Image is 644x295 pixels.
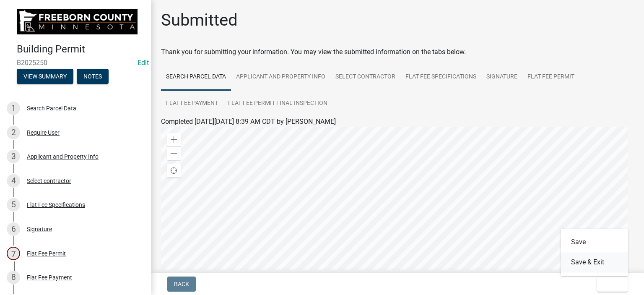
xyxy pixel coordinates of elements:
span: Back [174,281,189,287]
a: Flat Fee Permit [522,64,579,91]
div: Zoom in [167,133,181,146]
a: Search Parcel Data [161,64,231,91]
div: Select contractor [27,178,71,184]
div: Require User [27,130,60,136]
img: Freeborn County, Minnesota [17,9,138,34]
div: Applicant and Property Info [27,154,99,159]
div: Search Parcel Data [27,105,76,111]
div: Flat Fee Specifications [27,202,85,208]
h1: Submitted [161,10,238,30]
a: Edit [138,59,149,67]
button: Save & Exit [561,252,628,272]
button: Exit [597,277,628,292]
div: Zoom out [167,146,181,160]
div: 5 [7,198,20,211]
button: Notes [77,69,109,84]
wm-modal-confirm: Summary [17,73,73,80]
wm-modal-confirm: Edit Application Number [138,59,149,67]
div: 2 [7,126,20,139]
div: Flat Fee Permit [27,251,66,256]
div: 3 [7,150,20,163]
a: Flat Fee Permit Final Inspection [223,90,332,117]
div: Signature [27,226,52,232]
div: 7 [7,247,20,260]
a: Applicant and Property Info [231,64,330,91]
a: Select contractor [330,64,400,91]
div: 1 [7,102,20,115]
div: Exit [561,229,628,276]
span: Exit [604,281,616,287]
a: Signature [481,64,522,91]
span: Completed [DATE][DATE] 8:39 AM CDT by [PERSON_NAME] [161,117,336,125]
div: Find my location [167,164,181,178]
div: Flat Fee Payment [27,274,72,280]
div: 8 [7,271,20,284]
div: 4 [7,174,20,188]
a: Flat Fee Specifications [400,64,481,91]
div: 6 [7,222,20,236]
div: Thank you for submitting your information. You may view the submitted information on the tabs below. [161,47,634,57]
h4: Building Permit [17,43,144,55]
wm-modal-confirm: Notes [77,73,109,80]
button: View Summary [17,69,73,84]
button: Back [167,277,196,292]
button: Save [561,232,628,252]
a: Flat Fee Payment [161,90,223,117]
span: B2025250 [17,59,134,67]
